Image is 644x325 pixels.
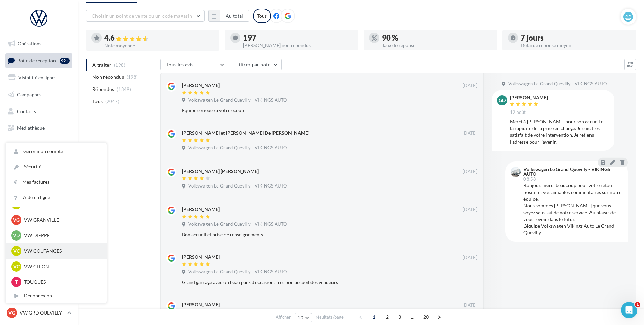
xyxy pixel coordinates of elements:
a: Opérations [4,36,74,51]
span: ... [407,311,418,322]
div: Taux de réponse [382,43,492,48]
a: Campagnes DataOnDemand [4,177,74,197]
span: VD [13,232,20,239]
a: Gérer mon compte [6,144,107,159]
span: Volkswagen Le Grand Quevilly - VIKINGS AUTO [188,269,287,275]
p: VW GRANVILLE [24,217,99,223]
button: Au total [208,10,249,22]
button: 10 [295,313,312,322]
a: Mes factures [6,175,107,190]
p: VW GRD QUEVILLY [20,309,65,316]
div: 90 % [382,34,492,42]
p: VW DIEPPE [24,232,99,239]
span: [DATE] [463,255,477,261]
div: 4.6 [104,34,214,42]
div: Volkswagen Le Grand Quevilly - VIKINGS AUTO [523,167,621,176]
span: [DATE] [463,83,477,89]
p: TOUQUES [24,279,99,285]
div: Délai de réponse moyen [521,43,630,48]
span: Volkswagen Le Grand Quevilly - VIKINGS AUTO [188,145,287,151]
span: (2047) [105,99,120,104]
div: [PERSON_NAME] non répondus [243,43,353,48]
p: VW CLEON [24,263,99,270]
span: Calendrier [17,142,40,148]
span: Volkswagen Le Grand Quevilly - VIKINGS AUTO [188,97,287,103]
div: [PERSON_NAME] [510,95,548,100]
span: Tous les avis [166,61,194,67]
a: Visibilité en ligne [4,71,74,85]
span: 20 [421,311,432,322]
span: T [15,279,18,285]
button: Tous les avis [160,59,228,70]
button: Au total [220,10,249,22]
div: [PERSON_NAME] [182,206,220,213]
span: Visibilité en ligne [18,75,55,80]
span: Campagnes [17,92,41,97]
span: 1 [635,302,640,307]
span: Volkswagen Le Grand Quevilly - VIKINGS AUTO [188,221,287,227]
a: Sécurité [6,159,107,174]
span: [DATE] [463,130,477,136]
button: Filtrer par note [231,59,282,70]
div: Bonjour, merci beaucoup pour votre retour positif et vos aimables commentaires sur notre équipe. ... [523,182,622,236]
span: [DATE] [463,207,477,213]
span: VC [13,248,20,254]
span: VG [13,217,20,223]
span: (198) [127,74,138,80]
div: Déconnexion [6,288,107,303]
span: résultats/page [316,314,344,320]
span: [DATE] [463,169,477,175]
div: Bon accueil et prise de renseignements [182,231,433,238]
span: Répondus [92,86,114,93]
a: Boîte de réception99+ [4,53,74,68]
span: VG [8,309,15,316]
p: VW COUTANCES [24,248,99,254]
div: 99+ [60,58,70,64]
span: gd [499,97,506,104]
span: VC [13,263,20,270]
span: 12 août [510,109,526,116]
span: Choisir un point de vente ou un code magasin [92,13,192,19]
a: VG VW GRD QUEVILLY [5,306,72,319]
span: Boîte de réception [17,57,56,63]
a: Aide en ligne [6,190,107,205]
div: Grand garrage avec un beau park d'occasion. Très bon accueil des vendeurs [182,279,433,286]
a: Campagnes [4,87,74,102]
span: 2 [382,311,393,322]
span: [DATE] [463,302,477,308]
span: Afficher [276,314,291,320]
a: Calendrier [4,138,74,152]
div: [PERSON_NAME] et [PERSON_NAME] De [PERSON_NAME] [182,130,309,136]
a: Médiathèque [4,121,74,135]
span: Non répondus [92,74,124,80]
span: Tous [92,98,103,105]
span: Volkswagen Le Grand Quevilly - VIKINGS AUTO [188,183,287,189]
span: Contacts [17,108,36,114]
a: Contacts [4,104,74,119]
span: 08:58 [523,177,536,181]
a: PLV et print personnalisable [4,155,74,175]
div: Équipe sérieuse à votre écoute [182,107,433,114]
div: [PERSON_NAME] [182,82,220,89]
div: 197 [243,34,353,42]
div: [PERSON_NAME] [182,301,220,308]
span: 1 [369,311,380,322]
span: Volkswagen Le Grand Quevilly - VIKINGS AUTO [508,81,607,87]
div: Tous [253,9,271,23]
span: Opérations [18,41,41,46]
span: 10 [298,315,303,320]
button: Choisir un point de vente ou un code magasin [86,10,205,22]
div: [PERSON_NAME] [PERSON_NAME] [182,168,259,175]
iframe: Intercom live chat [621,302,637,318]
span: Médiathèque [17,125,45,131]
div: Merci à [PERSON_NAME] pour son accueil et la rapidité de la prise en charge. Je suis très satisfa... [510,118,609,145]
div: Note moyenne [104,43,214,48]
div: 7 jours [521,34,630,42]
div: [PERSON_NAME] [182,254,220,260]
span: (1849) [117,86,131,92]
span: 3 [394,311,405,322]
